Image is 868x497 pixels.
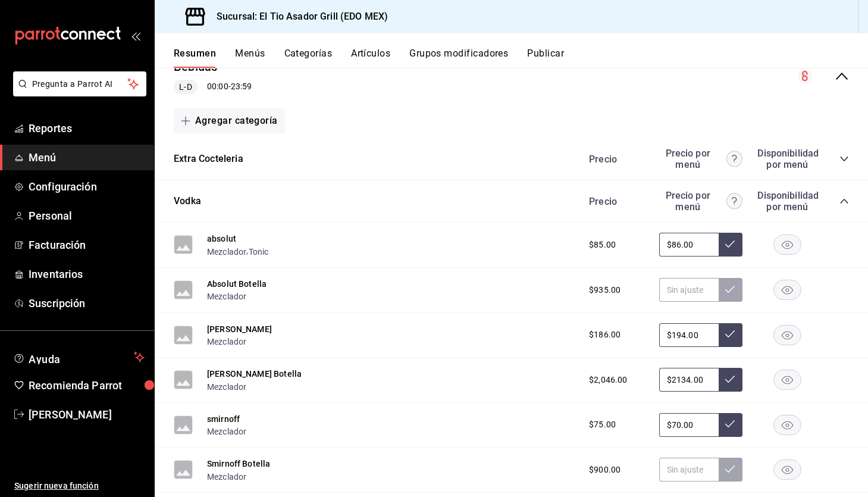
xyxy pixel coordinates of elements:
button: Vodka [174,195,201,208]
div: collapse-menu-row [155,49,868,104]
button: absolut [207,233,236,245]
button: Mezclador [207,471,246,483]
input: Sin ajuste [659,233,719,257]
button: collapse-category-row [839,196,849,206]
button: Categorías [284,48,333,68]
span: Menú [29,149,145,165]
span: Personal [29,208,145,224]
h3: Sucursal: El Tio Asador Grill (EDO MEX) [207,10,388,24]
div: 00:00 - 23:59 [174,80,252,94]
span: Reportes [29,120,145,136]
div: Precio [577,196,653,207]
span: Recomienda Parrot [29,377,145,393]
span: Configuración [29,179,145,195]
span: Facturación [29,237,145,253]
span: Pregunta a Parrot AI [32,78,128,90]
span: Sugerir nueva función [14,480,145,492]
button: Mezclador [207,336,246,348]
div: Precio por menú [659,148,742,170]
button: Absolut Botella [207,278,267,290]
input: Sin ajuste [659,413,719,437]
button: [PERSON_NAME] Botella [207,368,302,380]
input: Sin ajuste [659,278,719,302]
button: Mezclador [207,426,246,437]
button: Mezclador [207,246,246,258]
span: Suscripción [29,295,145,311]
div: , [207,245,268,257]
button: [PERSON_NAME] [207,323,272,335]
div: Precio [577,154,653,165]
button: Pregunta a Parrot AI [13,71,146,96]
button: Resumen [174,48,216,68]
button: Extra Cocteleria [174,152,243,166]
button: Publicar [527,48,564,68]
span: $186.00 [589,329,621,341]
button: open_drawer_menu [131,31,140,40]
span: $900.00 [589,464,621,476]
span: [PERSON_NAME] [29,407,145,423]
button: Agregar categoría [174,108,285,133]
div: Disponibilidad por menú [757,148,817,170]
div: Precio por menú [659,190,742,212]
button: collapse-category-row [839,154,849,164]
span: L-D [174,81,196,93]
span: Inventarios [29,266,145,282]
button: Menús [235,48,265,68]
a: Pregunta a Parrot AI [8,86,146,99]
input: Sin ajuste [659,323,719,347]
span: $75.00 [589,418,616,431]
button: Grupos modificadores [409,48,508,68]
span: Ayuda [29,350,129,364]
span: $2,046.00 [589,374,627,386]
button: Smirnoff Botella [207,458,270,470]
div: navigation tabs [174,48,868,68]
span: $935.00 [589,284,621,296]
button: smirnoff [207,413,240,425]
button: Mezclador [207,381,246,393]
button: Tonic [249,246,269,258]
span: $85.00 [589,239,616,251]
input: Sin ajuste [659,458,719,482]
input: Sin ajuste [659,368,719,392]
button: Artículos [351,48,390,68]
button: Mezclador [207,290,246,302]
div: Disponibilidad por menú [757,190,817,212]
